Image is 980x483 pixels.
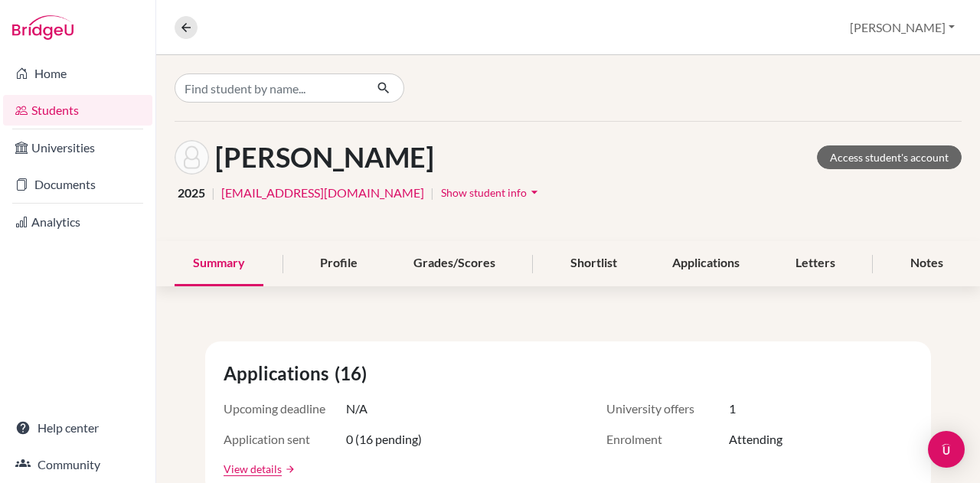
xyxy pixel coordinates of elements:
[729,400,736,418] span: 1
[175,241,263,286] div: Summary
[3,449,152,480] a: Community
[606,400,729,418] span: University offers
[606,430,729,449] span: Enrolment
[395,241,514,286] div: Grades/Scores
[892,241,962,286] div: Notes
[224,430,346,449] span: Application sent
[552,241,635,286] div: Shortlist
[12,15,73,40] img: Bridge-U
[654,241,758,286] div: Applications
[215,141,434,174] h1: [PERSON_NAME]
[346,430,422,449] span: 0 (16 pending)
[3,132,152,163] a: Universities
[777,241,854,286] div: Letters
[430,184,434,202] span: |
[224,400,346,418] span: Upcoming deadline
[3,169,152,200] a: Documents
[302,241,376,286] div: Profile
[175,73,364,103] input: Find student by name...
[335,360,373,387] span: (16)
[843,13,962,42] button: [PERSON_NAME]
[211,184,215,202] span: |
[3,413,152,443] a: Help center
[527,184,542,200] i: arrow_drop_down
[178,184,205,202] span: 2025
[440,181,543,204] button: Show student infoarrow_drop_down
[221,184,424,202] a: [EMAIL_ADDRESS][DOMAIN_NAME]
[175,140,209,175] img: Ágnes Zdeborsky-Vadász's avatar
[441,186,527,199] span: Show student info
[346,400,367,418] span: N/A
[3,58,152,89] a: Home
[3,207,152,237] a: Analytics
[928,431,965,468] div: Open Intercom Messenger
[729,430,782,449] span: Attending
[282,464,296,475] a: arrow_forward
[224,360,335,387] span: Applications
[3,95,152,126] a: Students
[817,145,962,169] a: Access student's account
[224,461,282,477] a: View details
